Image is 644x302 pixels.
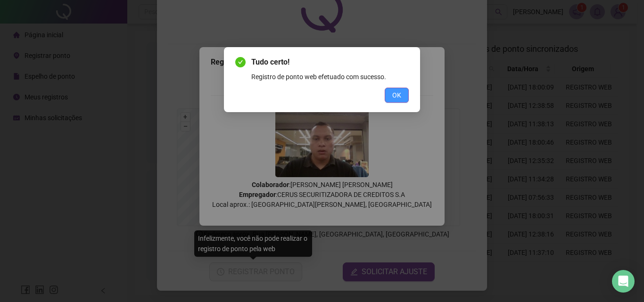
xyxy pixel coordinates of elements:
[235,57,246,67] span: check-circle
[251,72,409,82] div: Registro de ponto web efetuado com sucesso.
[392,90,401,100] span: OK
[385,88,409,103] button: OK
[612,270,635,293] div: Open Intercom Messenger
[251,57,409,68] span: Tudo certo!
